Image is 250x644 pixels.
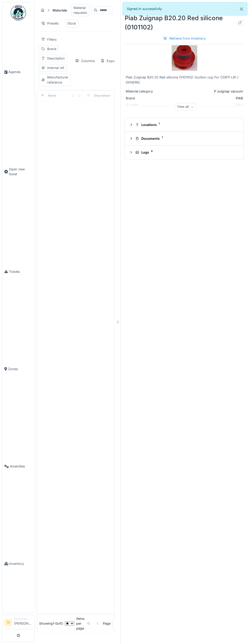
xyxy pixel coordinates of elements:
[47,75,68,85] div: Manufacturer reference
[65,616,84,631] div: items per page
[126,89,164,94] div: Material category
[2,418,34,515] a: Amenities
[135,150,237,155] div: Logs
[39,20,61,27] div: Presets
[2,515,34,612] a: Inventory
[2,320,34,418] a: Zones
[126,96,164,101] div: Brand
[4,619,12,626] li: IS
[125,14,244,32] div: Piab Zuignap B20.20 Red silicone (0101102)
[166,96,243,101] div: PIAB
[4,617,32,629] a: IS Technician[PERSON_NAME]
[48,93,56,98] div: Name
[127,134,242,143] summary: Documents1
[175,103,196,111] div: View all
[9,269,32,274] span: Tickets
[127,120,242,130] summary: Locations1
[2,223,34,320] a: Tickets
[8,69,32,74] span: Agenda
[2,121,34,223] a: Open new ticket
[39,621,63,626] div: Showing 1 - 0 of 0
[135,122,237,127] div: Locations
[14,617,32,628] li: [PERSON_NAME]
[47,56,65,61] div: Description
[172,45,197,71] img: Piab Zuignap B20.20 Red silicone (0101102)
[9,167,32,177] span: Open new ticket
[236,2,247,16] button: Close
[10,464,32,469] span: Amenities
[8,367,32,371] span: Zones
[39,36,59,43] div: Filters
[98,57,119,65] div: Export
[122,2,247,16] div: Signed in successfully.
[71,4,89,16] div: Material requests
[11,5,26,20] img: Badge_color-CXgf-gQk.svg
[94,93,110,98] div: Description
[67,21,76,26] div: Stock
[161,35,208,42] div: Retrieve from inventory
[103,621,110,626] div: Page
[135,136,237,141] div: Documents
[2,23,34,121] a: Agenda
[73,57,97,65] div: Columns
[9,561,32,566] span: Inventory
[47,46,56,51] div: Brand
[126,75,243,85] div: Piab Zuignap B20.20 Red silicone (0101102) Suction cup For CORTI L81 / GENERIC
[166,89,243,94] div: P zuignap vacuum
[47,65,65,70] div: Internal ref.
[51,8,69,13] strong: Materials
[127,148,242,157] summary: Logs6
[14,617,32,621] div: Technician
